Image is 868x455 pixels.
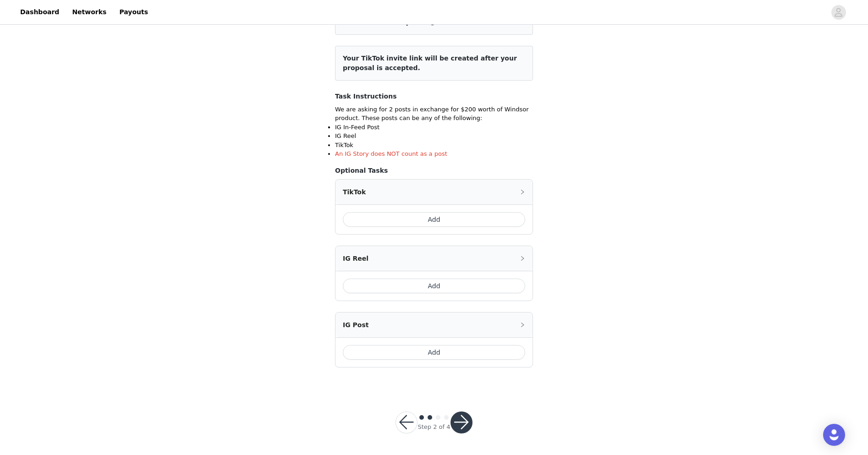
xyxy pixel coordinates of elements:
[834,5,843,20] div: avatar
[66,2,112,22] a: Networks
[520,189,525,195] i: icon: right
[343,212,525,227] button: Add
[823,424,845,446] div: Open Intercom Messenger
[335,132,533,141] li: IG Reel
[343,55,517,71] span: Your TikTok invite link will be created after your proposal is accepted.
[335,180,533,204] div: icon: rightTikTok
[429,18,477,26] span: @windsorstore
[335,166,533,175] h4: Optional Tasks
[114,2,154,22] a: Payouts
[418,422,450,432] div: Step 2 of 4
[335,141,533,150] li: TikTok
[335,150,447,157] span: An IG Story does NOT count as a post
[335,246,533,271] div: icon: rightIG Reel
[335,92,533,101] h4: Task Instructions
[335,312,533,337] div: icon: rightIG Post
[520,322,525,328] i: icon: right
[343,279,525,293] button: Add
[335,123,533,132] li: IG In-Feed Post
[335,105,533,123] p: We are asking for 2 posts in exchange for $200 worth of Windsor product. These posts can be any o...
[343,18,427,26] span: Mention in the caption:
[15,2,65,22] a: Dashboard
[520,256,525,261] i: icon: right
[343,345,525,360] button: Add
